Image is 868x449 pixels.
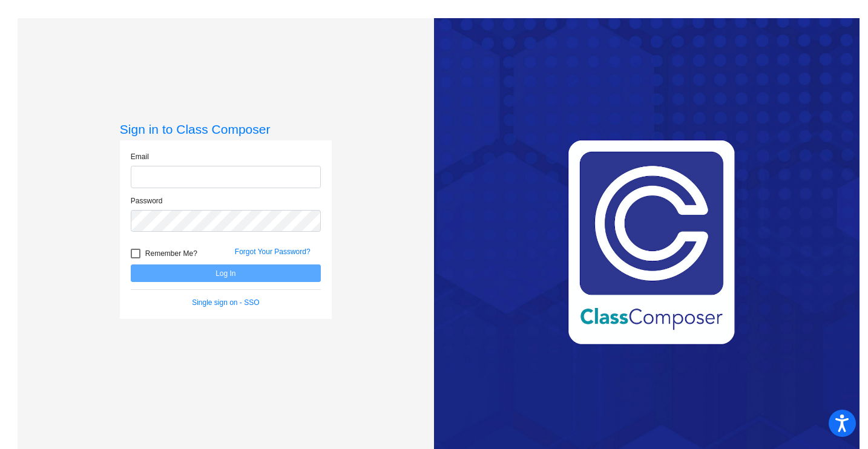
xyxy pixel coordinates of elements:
a: Single sign on - SSO [192,298,259,307]
span: Remember Me? [145,246,197,261]
a: Forgot Your Password? [235,247,311,256]
label: Email [131,151,149,162]
h3: Sign in to Class Composer [120,122,332,137]
button: Log In [131,264,321,282]
label: Password [131,195,163,206]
